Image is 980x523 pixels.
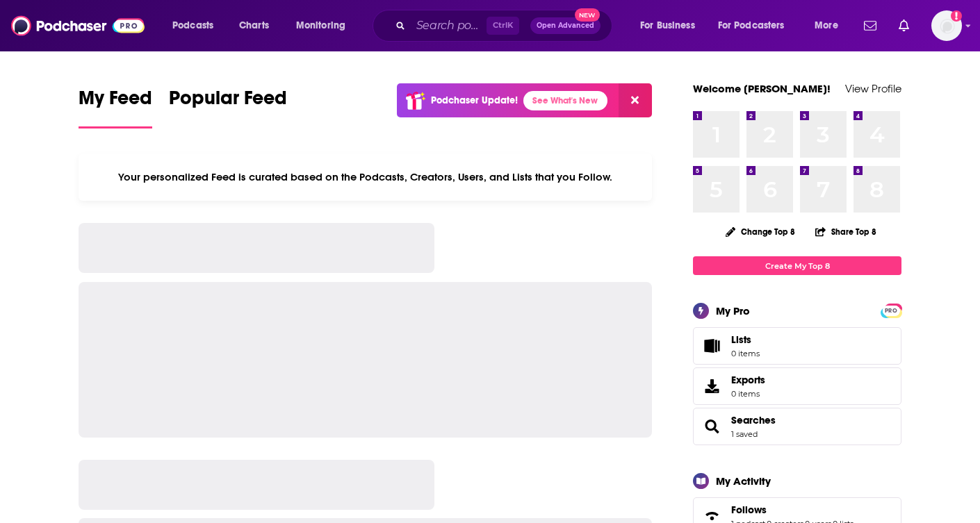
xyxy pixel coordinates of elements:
a: 1 saved [731,429,758,439]
span: New [575,8,600,22]
a: Exports [693,367,901,405]
span: More [815,16,838,35]
button: Show profile menu [931,10,962,41]
span: Podcasts [172,16,213,35]
a: Create My Top 8 [693,256,901,275]
button: open menu [286,15,364,37]
span: Follows [731,504,767,516]
span: Monitoring [296,16,345,35]
span: Lists [731,333,751,346]
a: My Feed [79,86,152,128]
span: Logged in as emilymcdzillow [931,10,962,41]
input: Search podcasts, credits, & more... [411,15,487,37]
button: open menu [709,15,805,37]
button: Change Top 8 [717,223,803,240]
span: Lists [731,333,760,346]
svg: Add a profile image [951,10,962,22]
a: Show notifications dropdown [893,14,915,38]
span: Searches [693,408,901,445]
a: Popular Feed [169,86,287,128]
span: Ctrl K [487,17,519,35]
button: open menu [805,15,856,37]
button: Share Top 8 [815,218,877,245]
a: Charts [230,15,277,37]
a: See What's New [523,91,607,110]
a: Follows [731,504,854,516]
span: Popular Feed [169,86,287,118]
span: 0 items [731,389,765,399]
a: Lists [693,327,901,365]
span: Exports [698,376,726,396]
span: Lists [698,336,726,356]
span: Charts [239,16,269,35]
span: Exports [731,374,765,386]
button: Open AdvancedNew [530,17,601,34]
img: Podchaser - Follow, Share and Rate Podcasts [11,13,145,39]
button: open menu [630,15,712,37]
img: User Profile [931,10,962,41]
a: Searches [731,414,776,426]
div: My Activity [716,474,771,488]
div: Your personalized Feed is curated based on the Podcasts, Creators, Users, and Lists that you Follow. [79,153,652,201]
span: My Feed [79,86,152,118]
span: Open Advanced [537,22,594,29]
span: For Business [640,16,695,35]
a: PRO [883,305,899,315]
a: Welcome [PERSON_NAME]! [693,82,831,95]
button: open menu [163,15,231,37]
span: For Podcasters [718,16,785,35]
div: Search podcasts, credits, & more... [386,10,626,42]
div: My Pro [716,304,750,317]
span: 0 items [731,349,760,358]
p: Podchaser Update! [431,94,518,106]
a: Searches [698,417,726,436]
span: PRO [883,306,899,316]
a: View Profile [845,82,901,95]
a: Show notifications dropdown [858,14,882,38]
